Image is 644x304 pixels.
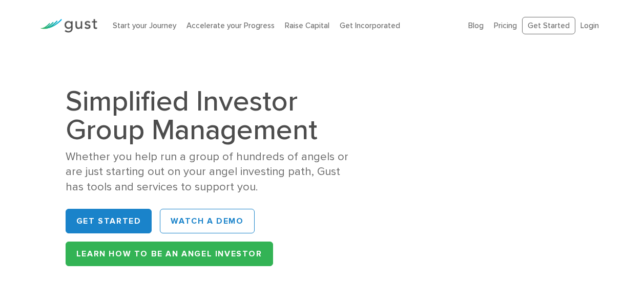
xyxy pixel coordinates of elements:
a: Get Started [522,17,575,35]
a: Raise Capital [285,21,329,30]
a: Pricing [494,21,517,30]
h1: Simplified Investor Group Management [66,87,359,144]
a: WATCH A DEMO [160,209,254,233]
a: Get Incorporated [340,21,400,30]
div: Whether you help run a group of hundreds of angels or are just starting out on your angel investi... [66,149,359,194]
a: Accelerate your Progress [186,21,275,30]
a: Start your Journey [113,21,176,30]
img: Gust Logo [40,19,97,33]
a: Learn How to be an Angel Investor [66,242,273,266]
a: Get Started [66,209,152,233]
a: Blog [468,21,484,30]
a: Login [580,21,599,30]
